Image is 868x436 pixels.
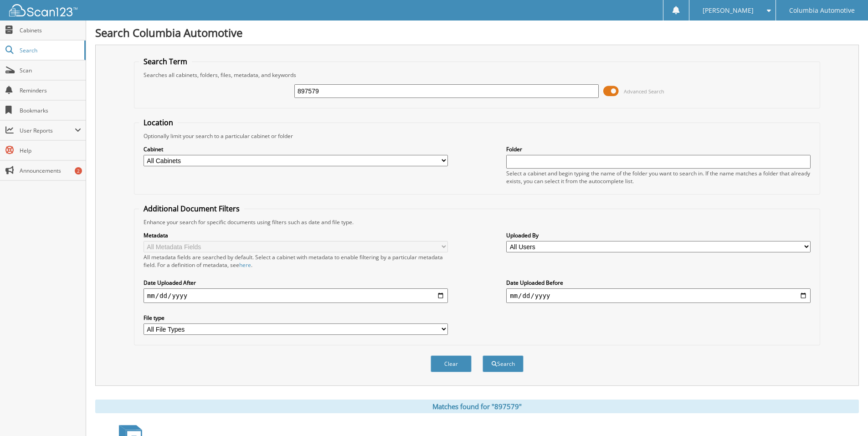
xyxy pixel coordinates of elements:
[506,231,811,239] label: Uploaded By
[9,4,77,16] img: scan123-logo-white.svg
[239,261,251,269] a: here
[139,218,815,226] div: Enhance your search for specific documents using filters such as date and file type.
[506,145,811,153] label: Folder
[506,169,811,185] div: Select a cabinet and begin typing the name of the folder you want to search in. If the name match...
[144,279,448,287] label: Date Uploaded After
[139,132,815,140] div: Optionally limit your search to a particular cabinet or folder
[144,314,448,322] label: File type
[20,67,81,74] span: Scan
[139,71,815,79] div: Searches all cabinets, folders, files, metadata, and keywords
[20,167,81,174] span: Announcements
[95,25,859,40] h1: Search Columbia Automotive
[506,279,811,287] label: Date Uploaded Before
[144,231,448,239] label: Metadata
[789,8,855,13] span: Columbia Automotive
[483,355,524,372] button: Search
[75,167,82,174] div: 2
[703,8,754,13] span: [PERSON_NAME]
[20,147,81,154] span: Help
[20,127,75,134] span: User Reports
[139,56,192,67] legend: Search Term
[20,107,81,114] span: Bookmarks
[506,288,811,303] input: end
[20,26,81,34] span: Cabinets
[20,87,81,94] span: Reminders
[95,400,859,413] div: Matches found for "897579"
[139,118,178,128] legend: Location
[144,145,448,153] label: Cabinet
[144,253,448,269] div: All metadata fields are searched by default. Select a cabinet with metadata to enable filtering b...
[144,288,448,303] input: start
[139,204,244,214] legend: Additional Document Filters
[20,46,80,54] span: Search
[624,88,664,95] span: Advanced Search
[431,355,472,372] button: Clear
